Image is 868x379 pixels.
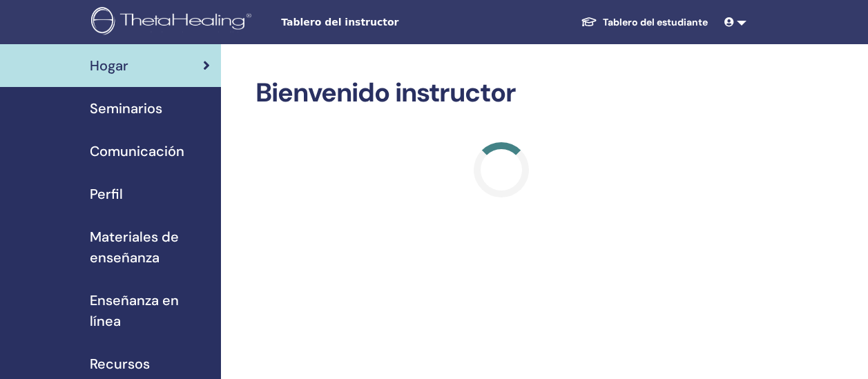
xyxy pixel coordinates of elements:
[581,16,597,28] img: graduation-cap-white.svg
[90,353,150,374] span: Recursos
[90,290,210,331] span: Enseñanza en línea
[91,7,256,38] img: logo.png
[90,226,210,268] span: Materiales de enseñanza
[570,10,719,35] a: Tablero del estudiante
[255,77,748,109] h2: Bienvenido instructor
[281,15,488,30] span: Tablero del instructor
[90,98,162,119] span: Seminarios
[90,141,184,162] span: Comunicación
[90,55,128,76] span: Hogar
[90,184,123,204] span: Perfil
